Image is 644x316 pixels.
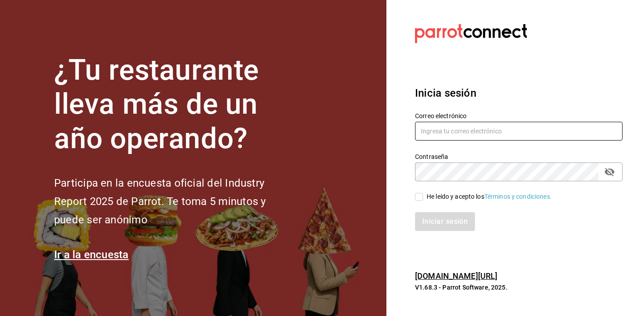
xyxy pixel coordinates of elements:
h3: Inicia sesión [415,85,623,101]
h1: ¿Tu restaurante lleva más de un año operando? [54,53,296,156]
a: Ir a la encuesta [54,248,129,261]
label: Contraseña [415,153,623,159]
h2: Participa en la encuesta oficial del Industry Report 2025 de Parrot. Te toma 5 minutos y puede se... [54,174,296,229]
a: Términos y condiciones. [484,193,552,200]
input: Ingresa tu correo electrónico [415,122,623,141]
div: He leído y acepto los [427,192,552,201]
label: Correo electrónico [415,112,623,119]
button: passwordField [602,164,617,179]
p: V1.68.3 - Parrot Software, 2025. [415,283,623,292]
a: [DOMAIN_NAME][URL] [415,271,497,281]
